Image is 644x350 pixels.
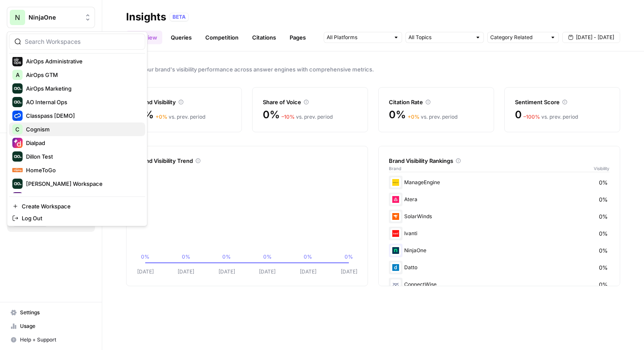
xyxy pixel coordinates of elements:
span: Dillon Test [26,152,138,161]
span: Log Out [22,214,138,222]
div: Citation Rate [389,98,483,106]
span: Classpass [DEMO] [26,111,138,120]
span: AirOps GTM [26,71,138,79]
div: BETA [170,13,189,21]
tspan: [DATE] [218,268,235,275]
span: Create Workspace [22,202,138,211]
img: Patagonia Logo [12,192,23,202]
tspan: [DATE] [300,268,316,275]
div: Atera [389,193,609,206]
a: Overview [126,31,162,44]
span: A [16,71,20,79]
img: 4fu74zfxrqadazuivwwg7t7yme0b [391,194,401,205]
button: Help + Support [7,333,95,347]
tspan: [DATE] [259,268,276,275]
span: – 10 % [282,114,295,120]
button: Workspace: NinjaOne [7,7,95,28]
img: AirOps Administrative Logo [12,56,23,66]
img: Mike Kenler's Workspace Logo [12,179,23,189]
span: AirOps Administrative [26,57,138,65]
span: AO Internal Ops [26,98,138,106]
span: Usage [20,322,91,330]
input: All Topics [408,33,471,42]
span: 0% [389,108,406,122]
span: 0% [599,263,608,272]
img: bunfjhtyx67j9bjcrbwii576fc58 [391,177,401,188]
img: 6qjh0ko63adatyoqq2qbgmni7ngk [391,228,401,239]
tspan: 0% [182,253,190,260]
div: Datto [389,261,609,274]
img: AO Internal Ops Logo [12,97,23,107]
span: 0% [599,178,608,187]
input: All Platforms [327,33,390,42]
a: Citations [247,31,281,44]
span: Dialpad [26,139,138,147]
div: vs. prev. period [155,113,205,121]
div: vs. prev. period [282,113,333,121]
tspan: 0% [141,253,149,260]
div: ManageEngine [389,176,609,189]
span: 0% [599,280,608,289]
span: N [15,12,20,23]
a: Settings [7,306,95,319]
span: [PERSON_NAME] Workspace [26,179,138,188]
div: Workspace: NinjaOne [7,31,147,226]
div: vs. prev. period [408,113,457,121]
tspan: [DATE] [341,268,357,275]
span: – 100 % [523,114,540,120]
span: Cognism [26,125,138,134]
span: Brand [389,165,401,172]
img: Classpass [DEMO] Logo [12,111,23,121]
span: Visibility [594,165,609,172]
button: [DATE] - [DATE] [562,32,620,43]
span: NinjaOne [29,13,80,22]
a: Queries [166,31,197,44]
tspan: 0% [222,253,231,260]
span: AirOps Marketing [26,84,138,93]
div: Brand Visibility Rankings [389,157,609,165]
span: 0% [599,229,608,238]
span: Help + Support [20,336,91,344]
span: 0% [599,212,608,221]
div: SolarWinds [389,210,609,223]
a: Competition [200,31,244,44]
img: bb9cg08w6s61fz3juk4slbfo80gd [391,211,401,222]
input: Category Related [490,33,546,42]
span: Settings [20,309,91,316]
span: HomeToGo [26,166,138,174]
span: 0% [599,246,608,255]
img: rvhqrsynalsud0ofh6xkmwaw45bv [391,262,401,273]
tspan: [DATE] [137,268,154,275]
span: + 0 % [408,114,420,120]
span: [DATE] - [DATE] [576,34,614,41]
img: yavu3vutsnmubcky0f9sxp350pbs [391,279,401,290]
span: C [15,125,20,134]
a: Pages [285,31,311,44]
div: vs. prev. period [523,113,578,121]
img: Dialpad Logo [12,138,23,148]
a: Usage [7,319,95,333]
div: Sentiment Score [515,98,609,106]
div: Ivanti [389,227,609,240]
img: AirOps Marketing Logo [12,83,23,94]
img: 79p8gvuoufl3ugmllqrr1wssmxg9 [391,245,401,256]
input: Search Workspaces [25,37,140,46]
img: Dillon Test Logo [12,151,23,162]
a: Create Workspace [9,200,145,212]
div: Share of Voice [263,98,357,106]
img: HomeToGo Logo [12,165,23,175]
tspan: 0% [304,253,312,260]
div: Insights [126,10,166,24]
div: Brand Visibility Trend [137,157,357,165]
span: 0% [263,108,280,122]
tspan: 0% [345,253,353,260]
a: Log Out [9,212,145,224]
div: ConnectWise [389,278,609,291]
div: Brand Visibility [137,98,231,106]
span: 0% [599,195,608,204]
span: Track your brand's visibility performance across answer engines with comprehensive metrics. [126,65,620,74]
div: NinjaOne [389,244,609,257]
span: 0 [515,108,522,122]
tspan: 0% [263,253,272,260]
tspan: [DATE] [178,268,194,275]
